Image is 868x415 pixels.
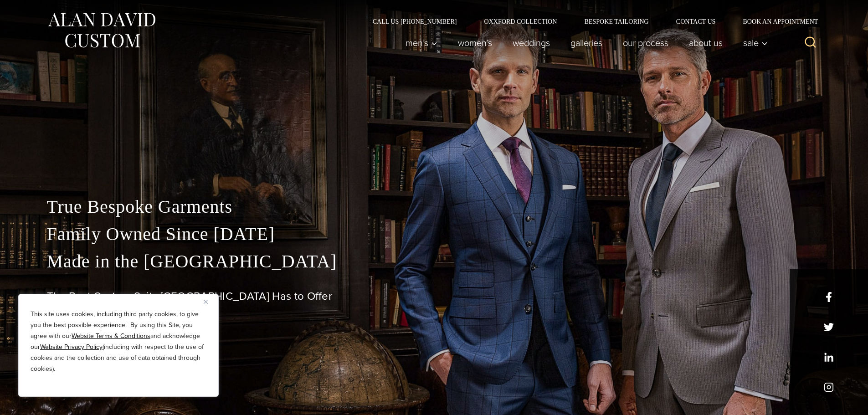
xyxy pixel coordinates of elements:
a: Book an Appointment [729,18,821,25]
a: Contact Us [663,18,729,25]
nav: Primary Navigation [395,34,772,52]
span: Sale [743,38,768,47]
h1: The Best Custom Suits [GEOGRAPHIC_DATA] Has to Offer [47,290,822,303]
span: Men’s [406,38,437,47]
a: Bespoke Tailoring [570,18,662,25]
img: Alan David Custom [47,10,156,51]
a: Website Terms & Conditions [72,331,150,341]
a: Galleries [560,34,612,52]
a: Website Privacy Policy [40,342,103,352]
a: Call Us [PHONE_NUMBER] [359,18,471,25]
a: weddings [502,34,560,52]
button: View Search Form [800,32,822,54]
img: Close [204,300,208,304]
a: Women’s [447,34,502,52]
a: About Us [678,34,733,52]
p: True Bespoke Garments Family Owned Since [DATE] Made in the [GEOGRAPHIC_DATA] [47,193,822,275]
button: Close [204,296,215,307]
a: Oxxford Collection [470,18,570,25]
nav: Secondary Navigation [359,18,822,25]
a: Our Process [612,34,678,52]
p: This site uses cookies, including third party cookies, to give you the best possible experience. ... [31,309,206,374]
